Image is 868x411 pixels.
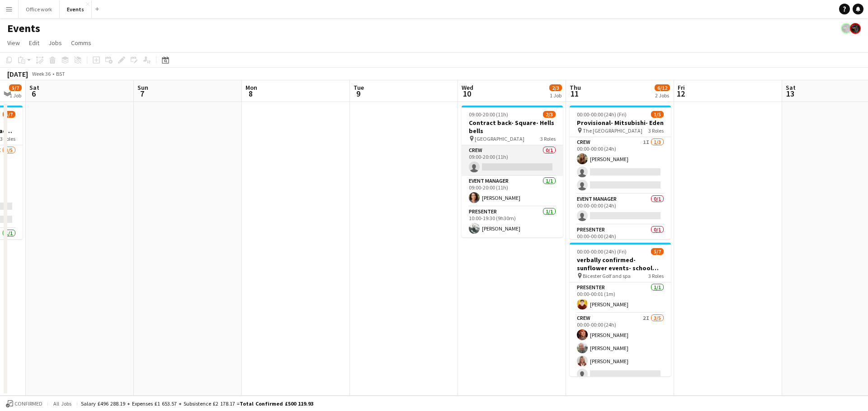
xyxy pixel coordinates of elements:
[4,37,24,49] a: View
[81,400,313,407] div: Salary £496 288.19 + Expenses £1 653.57 + Subsistence £2 178.17 =
[137,83,148,92] span: Sun
[550,92,561,99] div: 1 Job
[648,272,664,279] span: 3 Roles
[570,137,671,194] app-card-role: Crew1I1/300:00-00:00 (24h)[PERSON_NAME]
[583,127,642,134] span: The [GEOGRAPHIC_DATA]
[71,39,91,47] span: Comms
[3,111,15,118] span: 5/7
[570,119,671,127] h3: Provisional- Mitsubishi- Eden
[240,400,313,407] span: Total Confirmed £500 119.93
[549,84,562,91] span: 2/3
[9,84,22,91] span: 5/7
[570,194,671,225] app-card-role: Event Manager0/100:00-00:00 (24h)
[7,69,28,79] div: [DATE]
[5,399,44,409] button: Confirmed
[583,272,631,279] span: Bicester Golf and spa
[570,282,671,313] app-card-role: Presenter1/100:00-00:01 (1m)[PERSON_NAME]
[676,88,685,99] span: 12
[475,135,524,142] span: [GEOGRAPHIC_DATA]
[244,88,257,99] span: 8
[577,111,627,118] span: 00:00-00:00 (24h) (Fri)
[570,243,671,376] app-job-card: 00:00-00:00 (24h) (Fri)5/7verbally confirmed- sunflower events- school sports day Bicester Golf a...
[784,88,796,99] span: 13
[45,37,66,49] a: Jobs
[7,22,40,35] h1: Events
[462,83,473,92] span: Wed
[7,39,20,47] span: View
[48,39,62,47] span: Jobs
[469,111,508,118] span: 09:00-20:00 (11h)
[52,400,73,407] span: All jobs
[570,225,671,255] app-card-role: Presenter0/100:00-00:00 (24h)
[462,106,563,237] app-job-card: 09:00-20:00 (11h)2/3Contract back- Square- Hells bells [GEOGRAPHIC_DATA]3 RolesCrew0/109:00-20:00...
[841,23,852,34] app-user-avatar: Blue Hat
[28,88,39,99] span: 6
[786,83,796,92] span: Sat
[570,256,671,272] h3: verbally confirmed- sunflower events- school sports day
[651,248,664,255] span: 5/7
[462,119,563,135] h3: Contract back- Square- Hells bells
[577,248,627,255] span: 00:00-00:00 (24h) (Fri)
[462,145,563,176] app-card-role: Crew0/109:00-20:00 (11h)
[850,23,861,34] app-user-avatar: Blue Hat
[648,127,664,134] span: 3 Roles
[352,88,364,99] span: 9
[56,70,65,77] div: BST
[570,83,581,92] span: Thu
[136,88,148,99] span: 7
[570,106,671,239] app-job-card: 00:00-00:00 (24h) (Fri)1/5Provisional- Mitsubishi- Eden The [GEOGRAPHIC_DATA]3 RolesCrew1I1/300:0...
[29,83,39,92] span: Sat
[67,37,95,49] a: Comms
[9,92,21,99] div: 1 Job
[540,135,556,142] span: 3 Roles
[19,0,60,18] button: Office work
[462,176,563,207] app-card-role: Event Manager1/109:00-20:00 (11h)[PERSON_NAME]
[568,88,581,99] span: 11
[354,83,364,92] span: Tue
[25,37,43,49] a: Edit
[655,92,670,99] div: 2 Jobs
[29,39,39,47] span: Edit
[30,70,52,77] span: Week 36
[245,83,257,92] span: Mon
[462,207,563,237] app-card-role: Presenter1/110:00-19:30 (9h30m)[PERSON_NAME]
[651,111,664,118] span: 1/5
[14,401,42,407] span: Confirmed
[678,83,685,92] span: Fri
[655,84,670,91] span: 6/12
[570,313,671,396] app-card-role: Crew2I3/500:00-00:00 (24h)[PERSON_NAME][PERSON_NAME][PERSON_NAME]
[60,0,92,18] button: Events
[460,88,473,99] span: 10
[543,111,556,118] span: 2/3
